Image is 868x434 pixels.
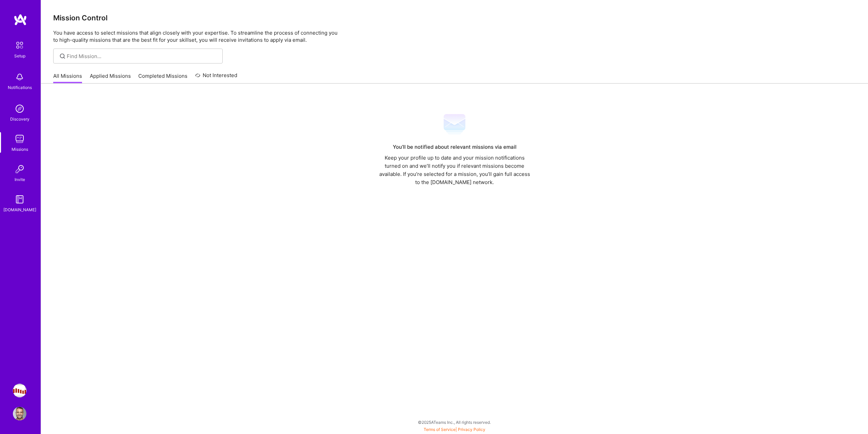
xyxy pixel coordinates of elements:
[10,115,29,123] div: Discovery
[13,132,26,146] img: teamwork
[424,427,485,432] span: |
[376,143,533,151] div: You’ll be notified about relevant missions via email
[13,407,26,420] img: User Avatar
[13,193,26,206] img: guide book
[458,427,485,432] a: Privacy Policy
[13,384,26,397] img: Steelbay.ai: AI Engineer for Multi-Agent Platform
[13,70,26,84] img: bell
[195,71,238,84] a: Not Interested
[11,384,28,397] a: Steelbay.ai: AI Engineer for Multi-Agent Platform
[41,414,868,431] div: © 2025 ATeams Inc., All rights reserved.
[13,102,26,115] img: discovery
[11,407,28,420] a: User Avatar
[12,146,28,153] div: Missions
[13,162,26,176] img: Invite
[424,427,456,432] a: Terms of Service
[376,154,533,186] div: Keep your profile up to date and your mission notifications turned on and we’ll notify you if rel...
[53,14,856,22] h3: Mission Control
[67,53,218,60] input: Find Mission...
[13,38,27,52] img: setup
[14,14,27,26] img: logo
[444,113,465,135] img: Mail
[3,206,36,213] div: [DOMAIN_NAME]
[138,72,187,84] a: Completed Missions
[53,29,856,43] p: You have access to select missions that align closely with your expertise. To streamline the proc...
[14,52,25,59] div: Setup
[90,72,131,84] a: Applied Missions
[59,52,66,60] i: icon SearchGrey
[8,84,32,91] div: Notifications
[53,72,82,84] a: All Missions
[15,176,25,183] div: Invite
